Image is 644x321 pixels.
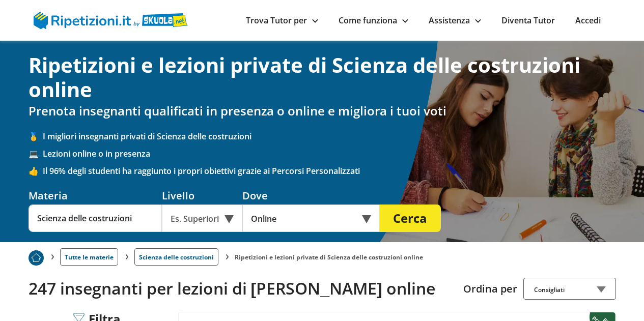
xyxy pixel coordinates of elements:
span: 💻 [29,148,43,159]
span: I migliori insegnanti privati di Scienza delle costruzioni [43,131,616,142]
label: Ordina per [463,282,517,296]
a: Scienza delle costruzioni [134,248,218,266]
a: logo Skuola.net | Ripetizioni.it [34,14,188,25]
img: Piu prenotato [29,250,44,266]
span: 🥇 [29,131,43,142]
h2: Prenota insegnanti qualificati in presenza o online e migliora i tuoi voti [29,104,616,119]
a: Accedi [575,15,601,26]
a: Diventa Tutor [501,15,555,26]
div: Materia [29,189,162,202]
h2: 247 insegnanti per lezioni di [PERSON_NAME] online [29,279,456,298]
div: Livello [162,189,242,202]
input: Es. Matematica [29,205,162,232]
a: Trova Tutor per [246,15,318,26]
h1: Ripetizioni e lezioni private di Scienza delle costruzioni online [29,53,616,102]
span: Il 96% degli studenti ha raggiunto i propri obiettivi grazie ai Percorsi Personalizzati [43,165,616,177]
div: Es. Superiori [162,205,242,232]
li: Ripetizioni e lezioni private di Scienza delle costruzioni online [235,253,423,261]
div: Online [242,205,380,232]
img: logo Skuola.net | Ripetizioni.it [34,12,188,29]
span: 👍 [29,165,43,177]
a: Come funziona [339,15,408,26]
a: Tutte le materie [60,248,118,266]
button: Cerca [380,205,441,232]
div: Consigliati [523,278,616,300]
nav: breadcrumb d-none d-tablet-block [29,242,616,266]
span: Lezioni online o in presenza [43,148,616,159]
a: Assistenza [429,15,481,26]
div: Dove [242,189,380,202]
